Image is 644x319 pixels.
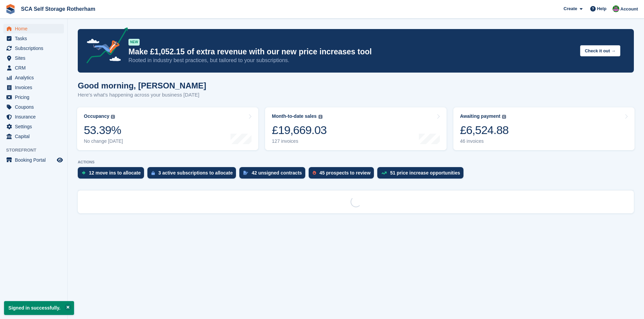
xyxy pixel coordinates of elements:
[84,113,109,119] div: Occupancy
[272,123,327,137] div: £19,669.03
[151,171,155,175] img: active_subscription_to_allocate_icon-d502201f5373d7db506a760aba3b589e785aa758c864c3986d89f69b8ff3...
[81,27,128,66] img: price-adjustments-announcement-icon-8257ccfd72463d97f412b2fc003d46551f7dbcb40ab6d574587a9cd5c0d94...
[3,34,64,43] a: menu
[3,73,64,82] a: menu
[158,170,233,176] div: 3 active subscriptions to allocate
[15,44,55,53] span: Subscriptions
[15,92,55,102] span: Pricing
[597,5,606,12] span: Help
[15,73,55,82] span: Analytics
[15,63,55,73] span: CRM
[3,132,64,141] a: menu
[272,138,327,144] div: 127 invoices
[15,53,55,63] span: Sites
[15,24,55,33] span: Home
[243,171,248,175] img: contract_signature_icon-13c848040528278c33f63329250d36e43548de30e8caae1d1a13099fd9432cc5.svg
[15,155,55,165] span: Booking Portal
[78,91,206,99] p: Here's what's happening across your business [DATE]
[3,53,64,63] a: menu
[502,115,506,119] img: icon-info-grey-7440780725fd019a000dd9b08b2336e03edf1995a4989e88bcd33f0948082b44.svg
[18,3,98,15] a: SCA Self Storage Rotherham
[15,102,55,112] span: Coupons
[319,170,371,176] div: 45 prospects to review
[3,155,64,165] a: menu
[3,63,64,73] a: menu
[111,115,115,119] img: icon-info-grey-7440780725fd019a000dd9b08b2336e03edf1995a4989e88bcd33f0948082b44.svg
[580,45,620,56] button: Check it out →
[15,122,55,131] span: Settings
[3,24,64,33] a: menu
[128,47,575,57] p: Make £1,052.15 of extra revenue with our new price increases tool
[460,138,509,144] div: 46 invoices
[147,167,239,182] a: 3 active subscriptions to allocate
[313,171,316,175] img: prospect-51fa495bee0391a8d652442698ab0144808aea92771e9ea1ae160a38d050c398.svg
[460,113,501,119] div: Awaiting payment
[381,171,387,175] img: price_increase_opportunities-93ffe204e8149a01c8c9dc8f82e8f89637d9d84a8eef4429ea346261dce0b2c0.svg
[128,39,140,46] div: NEW
[128,57,575,64] p: Rooted in industry best practices, but tailored to your subscriptions.
[265,107,446,150] a: Month-to-date sales £19,669.03 127 invoices
[620,6,638,12] span: Account
[3,83,64,92] a: menu
[3,92,64,102] a: menu
[15,112,55,122] span: Insurance
[3,44,64,53] a: menu
[4,301,74,315] p: Signed in successfully.
[453,107,635,150] a: Awaiting payment £6,524.88 46 invoices
[3,112,64,122] a: menu
[3,102,64,112] a: menu
[56,156,64,164] a: Preview store
[318,115,323,119] img: icon-info-grey-7440780725fd019a000dd9b08b2336e03edf1995a4989e88bcd33f0948082b44.svg
[460,123,509,137] div: £6,524.88
[82,171,86,175] img: move_ins_to_allocate_icon-fdf77a2bb77ea45bf5b3d319d69a93e2d87916cf1d5bf7949dd705db3b84f3ca.svg
[613,5,619,12] img: Sarah Race
[377,167,467,182] a: 51 price increase opportunities
[78,167,147,182] a: 12 move ins to allocate
[15,132,55,141] span: Capital
[78,81,206,90] h1: Good morning, [PERSON_NAME]
[84,138,123,144] div: No change [DATE]
[252,170,302,176] div: 42 unsigned contracts
[77,107,258,150] a: Occupancy 53.39% No change [DATE]
[390,170,460,176] div: 51 price increase opportunities
[15,34,55,43] span: Tasks
[272,113,316,119] div: Month-to-date sales
[78,160,634,164] p: ACTIONS
[3,122,64,131] a: menu
[239,167,309,182] a: 42 unsigned contracts
[309,167,377,182] a: 45 prospects to review
[564,5,577,12] span: Create
[89,170,141,176] div: 12 move ins to allocate
[15,83,55,92] span: Invoices
[6,147,67,154] span: Storefront
[5,4,16,14] img: stora-icon-8386f47178a22dfd0bd8f6a31ec36ba5ce8667c1dd55bd0f319d3a0aa187defe.svg
[84,123,123,137] div: 53.39%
